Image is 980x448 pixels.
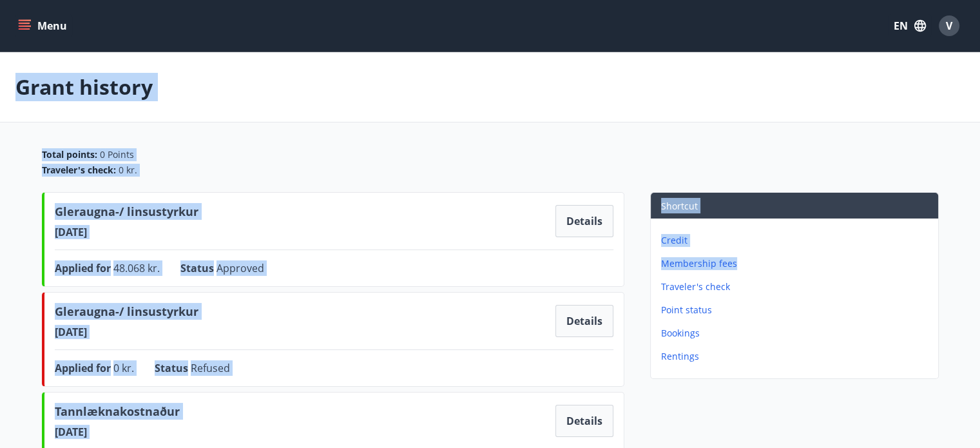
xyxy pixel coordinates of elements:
[100,148,134,161] span: 0 Points
[216,261,264,275] span: Approved
[180,261,216,275] span: Status
[55,361,113,375] span: Applied for
[15,14,72,37] button: menu
[934,10,965,41] button: V
[55,303,198,325] span: Gleraugna-/ linsustyrkur
[555,205,613,237] button: Details
[661,200,698,212] span: Shortcut
[15,73,153,101] p: Grant history
[661,304,933,317] p: Point status
[191,361,230,375] span: Refused
[42,148,97,161] span: Total points :
[55,225,198,239] span: [DATE]
[113,261,160,275] span: 48.068 kr.
[661,280,933,293] p: Traveler's check
[661,234,933,247] p: Credit
[946,19,952,33] span: V
[555,405,613,437] button: Details
[55,325,198,339] span: [DATE]
[55,425,180,439] span: [DATE]
[661,327,933,340] p: Bookings
[119,164,137,177] span: 0 kr.
[55,203,198,225] span: Gleraugna-/ linsustyrkur
[661,257,933,270] p: Membership fees
[555,305,613,337] button: Details
[661,350,933,363] p: Rentings
[55,261,113,275] span: Applied for
[155,361,191,375] span: Status
[42,164,116,177] span: Traveler's check :
[55,403,180,425] span: Tannlæknakostnaður
[113,361,134,375] span: 0 kr.
[889,14,931,37] button: EN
